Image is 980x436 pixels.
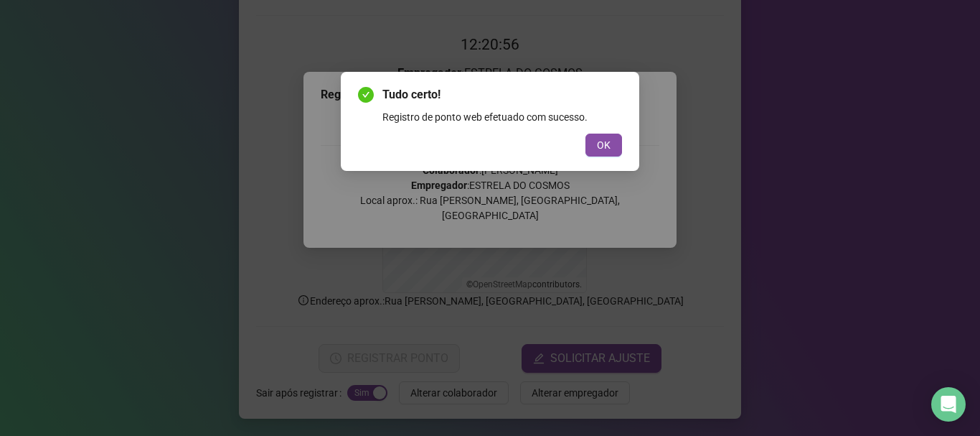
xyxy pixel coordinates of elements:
[382,86,622,103] span: Tudo certo!
[382,109,622,125] div: Registro de ponto web efetuado com sucesso.
[358,87,374,103] span: check-circle
[597,137,611,153] span: OK
[931,387,966,422] div: Open Intercom Messenger
[585,134,622,157] button: OK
